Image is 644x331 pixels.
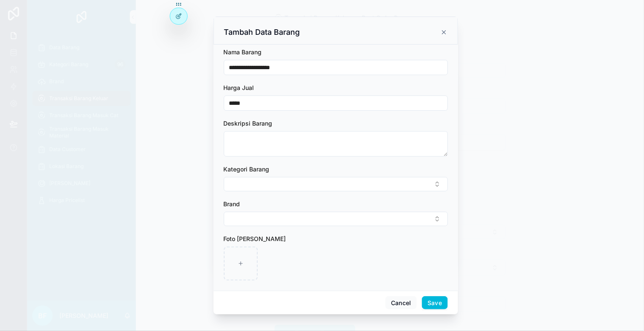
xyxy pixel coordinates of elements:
[224,177,448,191] button: Select Button
[224,48,262,56] span: Nama Barang
[224,235,286,242] span: Foto [PERSON_NAME]
[224,165,270,173] span: Kategori Barang
[224,212,448,226] button: Select Button
[224,84,254,91] span: Harga Jual
[224,200,240,208] span: Brand
[422,296,447,310] button: Save
[224,27,300,37] h3: Tambah Data Barang
[385,296,417,310] button: Cancel
[224,120,273,127] span: Deskripsi Barang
